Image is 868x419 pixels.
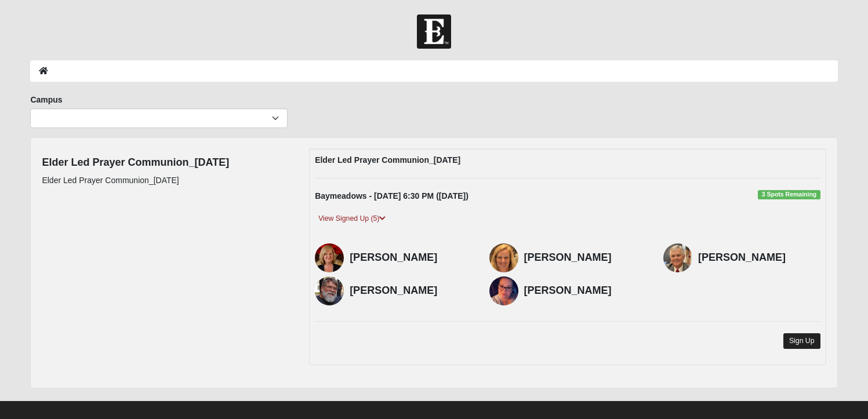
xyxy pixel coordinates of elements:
strong: Baymeadows - [DATE] 6:30 PM ([DATE]) [315,191,468,201]
a: Sign Up [783,333,820,349]
h4: [PERSON_NAME] [350,252,471,264]
img: Karen Sayre [489,243,518,272]
span: 3 Spots Remaining [758,190,820,199]
h4: [PERSON_NAME] [524,252,646,264]
img: Mike Sayre [663,243,692,272]
strong: Elder Led Prayer Communion_[DATE] [315,155,460,165]
img: Church of Eleven22 Logo [417,14,451,49]
h4: Elder Led Prayer Communion_[DATE] [42,156,229,169]
label: Campus [30,94,62,105]
img: Cynthia Klusmeyer [315,243,344,272]
img: Jim Klusmeyer [315,276,344,305]
p: Elder Led Prayer Communion_[DATE] [42,174,229,187]
h4: [PERSON_NAME] [698,252,820,264]
h4: [PERSON_NAME] [524,285,646,297]
a: View Signed Up (5) [315,213,389,225]
img: Robin Rivell [489,276,518,305]
h4: [PERSON_NAME] [350,285,471,297]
